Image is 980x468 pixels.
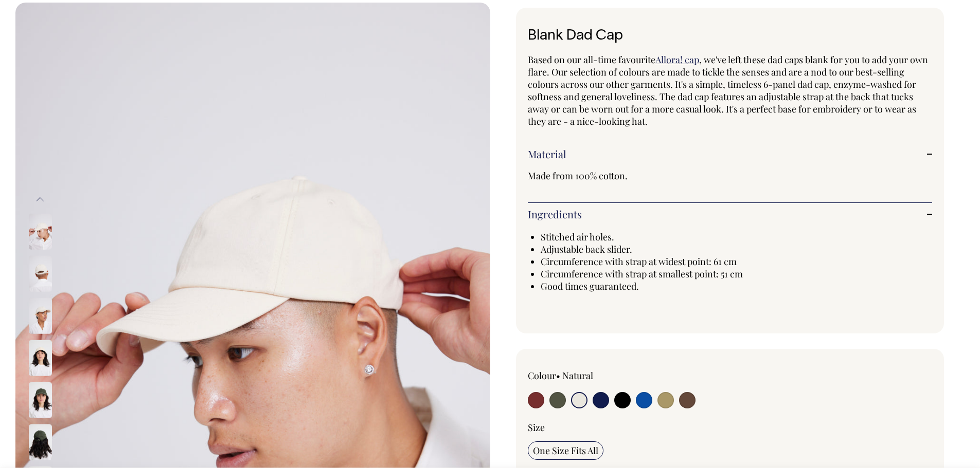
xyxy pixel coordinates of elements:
img: olive [29,382,52,418]
span: One Size Fits All [533,444,598,457]
a: Allora! cap [655,53,699,66]
input: One Size Fits All [528,441,603,460]
img: natural [29,214,52,250]
button: Previous [32,188,48,211]
span: Circumference with strap at smallest point: 51 cm [541,268,743,280]
img: olive [29,424,52,460]
span: Stitched air holes. [541,231,614,243]
div: Size [528,421,933,434]
span: Good times guaranteed. [541,280,639,292]
a: Ingredients [528,208,933,220]
span: Circumference with strap at widest point: 61 cm [541,255,737,268]
span: • [556,369,560,382]
h1: Blank Dad Cap [528,28,933,44]
span: Based on our all-time favourite [528,53,655,66]
span: Adjustable back slider. [541,243,632,255]
img: natural [29,256,52,292]
img: natural [29,340,52,376]
div: Colour [528,369,690,382]
span: , we've left these dad caps blank for you to add your own flare. Our selection of colours are mad... [528,53,928,127]
img: natural [29,298,52,334]
label: Natural [562,369,593,382]
span: Made from 100% cotton. [528,170,628,182]
a: Material [528,148,933,160]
